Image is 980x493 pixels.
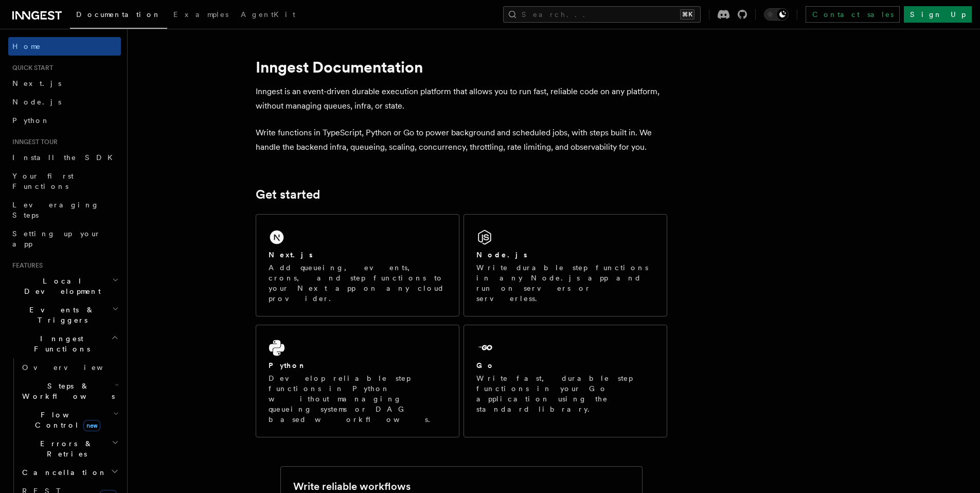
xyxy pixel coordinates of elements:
a: PythonDevelop reliable step functions in Python without managing queueing systems or DAG based wo... [256,325,459,437]
a: Node.jsWrite durable step functions in any Node.js app and run on servers or serverless. [464,214,667,316]
button: Inngest Functions [8,329,121,358]
a: Node.js [8,93,121,111]
a: Leveraging Steps [8,196,121,224]
h1: Inngest Documentation [256,58,667,76]
a: Sign Up [904,6,972,23]
button: Errors & Retries [18,434,121,463]
span: Documentation [76,10,161,19]
h2: Next.js [269,250,313,260]
span: Examples [173,10,228,19]
button: Flow Controlnew [18,406,121,434]
span: Events & Triggers [8,305,112,325]
a: AgentKit [235,3,301,28]
span: Flow Control [18,410,113,430]
p: Develop reliable step functions in Python without managing queueing systems or DAG based workflows. [269,373,447,425]
span: Leveraging Steps [12,201,99,219]
p: Write durable step functions in any Node.js app and run on servers or serverless. [476,262,654,304]
a: GoWrite fast, durable step functions in your Go application using the standard library. [464,325,667,437]
a: Setting up your app [8,224,121,253]
a: Get started [256,187,320,202]
a: Examples [167,3,235,28]
span: Inngest Functions [8,333,111,354]
button: Search...⌘K [503,6,701,23]
button: Steps & Workflows [18,377,121,406]
span: new [83,420,100,431]
span: Setting up your app [12,230,101,248]
a: Overview [18,358,121,377]
button: Toggle dark mode [764,8,789,21]
span: Overview [22,363,128,372]
span: Home [12,41,41,51]
span: AgentKit [241,10,295,19]
button: Local Development [8,272,121,301]
h2: Node.js [476,250,527,260]
span: Inngest tour [8,138,58,146]
span: Node.js [12,98,61,106]
span: Your first Functions [12,172,74,190]
a: Home [8,37,121,56]
span: Features [8,261,43,270]
span: Python [12,116,50,125]
span: Errors & Retries [18,438,112,459]
a: Next.js [8,74,121,93]
span: Next.js [12,79,61,87]
span: Local Development [8,276,112,296]
a: Install the SDK [8,148,121,167]
h2: Python [269,360,307,371]
p: Add queueing, events, crons, and step functions to your Next app on any cloud provider. [269,262,447,304]
a: Next.jsAdd queueing, events, crons, and step functions to your Next app on any cloud provider. [256,214,459,316]
a: Python [8,111,121,130]
p: Write fast, durable step functions in your Go application using the standard library. [476,373,654,414]
span: Cancellation [18,467,107,478]
p: Inngest is an event-driven durable execution platform that allows you to run fast, reliable code ... [256,84,667,113]
p: Write functions in TypeScript, Python or Go to power background and scheduled jobs, with steps bu... [256,126,667,154]
a: Contact sales [806,6,900,23]
kbd: ⌘K [680,9,694,20]
span: Quick start [8,64,53,72]
h2: Go [476,360,495,371]
button: Events & Triggers [8,301,121,329]
button: Cancellation [18,463,121,482]
span: Install the SDK [12,153,119,162]
a: Your first Functions [8,167,121,196]
a: Documentation [70,3,167,29]
span: Steps & Workflows [18,381,115,401]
